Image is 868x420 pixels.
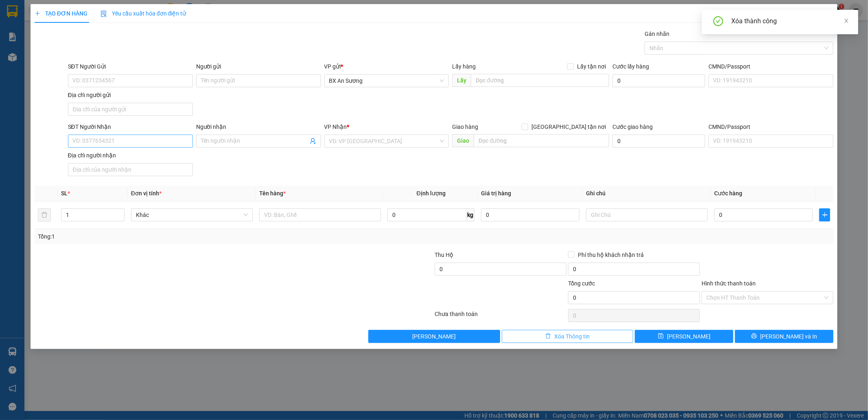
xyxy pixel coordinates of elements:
[324,62,449,71] div: VP gửi
[844,18,849,24] span: close
[574,62,609,71] span: Lấy tận nơi
[452,124,478,130] span: Giao hàng
[554,332,590,341] span: Xóa Thông tin
[68,62,193,71] div: SĐT Người Gửi
[481,190,511,197] span: Giá trị hàng
[667,332,711,341] span: [PERSON_NAME]
[481,208,579,221] input: 0
[30,27,70,35] strong: 0931 600 979
[452,134,474,147] span: Giao
[502,330,634,343] button: deleteXóa Thông tin
[820,212,830,218] span: plus
[68,91,193,99] div: Địa chỉ người gửi
[412,332,456,341] span: [PERSON_NAME]
[586,208,708,221] input: Ghi Chú
[196,62,321,71] div: Người gửi
[101,11,107,17] img: icon
[612,124,653,130] label: Cước giao hàng
[5,27,30,35] strong: Sài Gòn:
[68,103,193,116] input: Địa chỉ của người gửi
[760,332,817,341] span: [PERSON_NAME] và In
[259,190,286,197] span: Tên hàng
[635,330,733,343] button: save[PERSON_NAME]
[435,252,453,258] span: Thu Hộ
[434,309,568,324] div: Chưa thanh toán
[735,330,833,343] button: printer[PERSON_NAME] và In
[368,330,500,343] button: [PERSON_NAME]
[819,208,830,221] button: plus
[708,62,833,71] div: CMND/Passport
[259,208,381,221] input: VD: Bàn, Ghế
[612,135,705,148] input: Cước giao hàng
[5,36,45,44] strong: 0901 936 968
[466,208,474,221] span: kg
[329,75,444,87] span: BX An Sương
[77,23,127,31] strong: [PERSON_NAME]:
[528,122,609,131] span: [GEOGRAPHIC_DATA] tận nơi
[815,4,837,27] button: Close
[136,209,248,221] span: Khác
[471,74,609,87] input: Dọc đường
[751,333,757,340] span: printer
[702,280,756,287] label: Hình thức thanh toán
[61,190,68,197] span: SL
[77,23,142,38] strong: 0901 900 568
[38,208,51,221] button: delete
[5,53,41,65] span: VP GỬI:
[35,10,87,17] span: TẠO ĐƠN HÀNG
[583,186,711,201] th: Ghi chú
[575,250,647,259] span: Phí thu hộ khách nhận trả
[101,10,186,17] span: Yêu cầu xuất hóa đơn điện tử
[713,16,723,28] span: check-circle
[612,63,649,70] label: Cước lấy hàng
[131,190,162,197] span: Đơn vị tính
[310,138,316,144] span: user-add
[731,16,848,26] div: Xóa thành công
[68,163,193,176] input: Địa chỉ của người nhận
[417,190,446,197] span: Định lượng
[568,280,595,287] span: Tổng cước
[545,333,551,340] span: delete
[68,122,193,131] div: SĐT Người Nhận
[38,232,335,241] div: Tổng: 1
[77,40,116,47] strong: 0901 933 179
[452,74,471,87] span: Lấy
[324,124,347,130] span: VP Nhận
[35,8,114,19] span: ĐỨC ĐẠT GIA LAI
[452,63,476,70] span: Lấy hàng
[474,134,609,147] input: Dọc đường
[35,11,40,16] span: plus
[658,333,664,340] span: save
[714,190,742,197] span: Cước hàng
[708,122,833,131] div: CMND/Passport
[612,74,705,87] input: Cước lấy hàng
[43,53,101,65] span: BX An Sương
[196,122,321,131] div: Người nhận
[68,151,193,160] div: Địa chỉ người nhận
[645,31,669,37] label: Gán nhãn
